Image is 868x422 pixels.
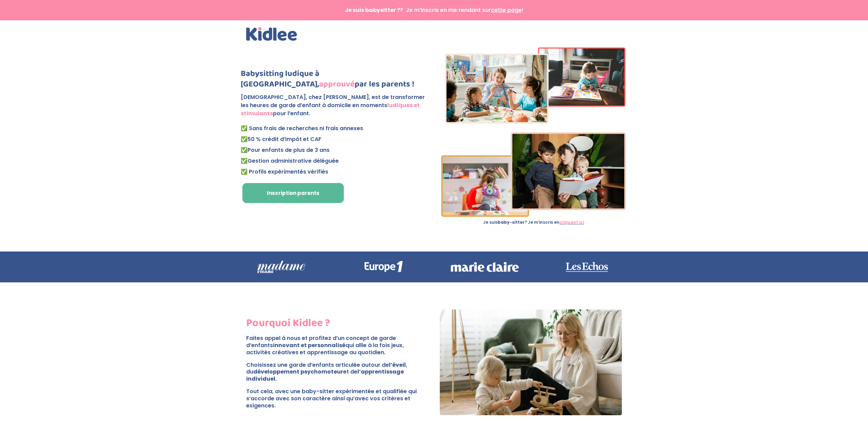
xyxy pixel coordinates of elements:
strong: ludiques et stimulants [241,101,420,117]
span: ✅ Sans frais de recherches ni frais annexes [241,124,363,132]
span: 50 % crédit d’impôt et CAF Pour enfants de plus de 3 ans [241,135,330,154]
p: [DEMOGRAPHIC_DATA], chez [PERSON_NAME], est de transformer les heures de garde d’enfant à domicil... [241,93,428,123]
img: marie claire [445,252,525,282]
a: cliquant ici [559,219,584,225]
img: Kidlee - Logo [246,27,297,41]
strong: Je suis babysitter ? [345,6,400,14]
a: Inscription parents [242,183,344,203]
img: europe 1 [343,252,423,282]
strong: l’éveil [389,361,406,369]
span: ✅ Profils expérimentés vérifiés [241,168,328,176]
img: Imgs-2 [441,47,626,217]
img: madame-figaro [241,252,321,282]
strong: l’apprentissage individuel [246,368,404,383]
span: ✅Gestion administrative déléguée [241,157,339,165]
strong: ✅ [241,146,248,154]
img: pourquoi-kidlee [440,309,622,415]
p: Tout cela, avec une baby-sitter expérimentée et qualifiée qui s’accorde avec son caractère ainsi ... [246,388,428,409]
p: Je suis ? Je m’inscris en [440,220,627,224]
strong: baby-sitter [498,219,525,225]
p: Faites appel à nous et profitez d’un concept de garde d’enfants qui allie à la fois jeux, activit... [246,335,428,361]
h2: Pourquoi Kidlee ? [246,315,428,335]
p: ? Je m’inscris en me rendant sur ! [246,7,622,13]
strong: innovant et personnalisé [273,341,346,349]
strong: développement psychomoteur [253,368,343,376]
strong: approuvé [319,78,355,91]
h1: Babysitting ludique à [GEOGRAPHIC_DATA], par les parents ! [241,68,428,93]
span: cette page [491,6,522,14]
p: Choisissez une garde d’enfants articulée autour de , du et de . [246,362,428,388]
strong: ✅ [241,135,248,143]
img: les echos [547,252,627,282]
